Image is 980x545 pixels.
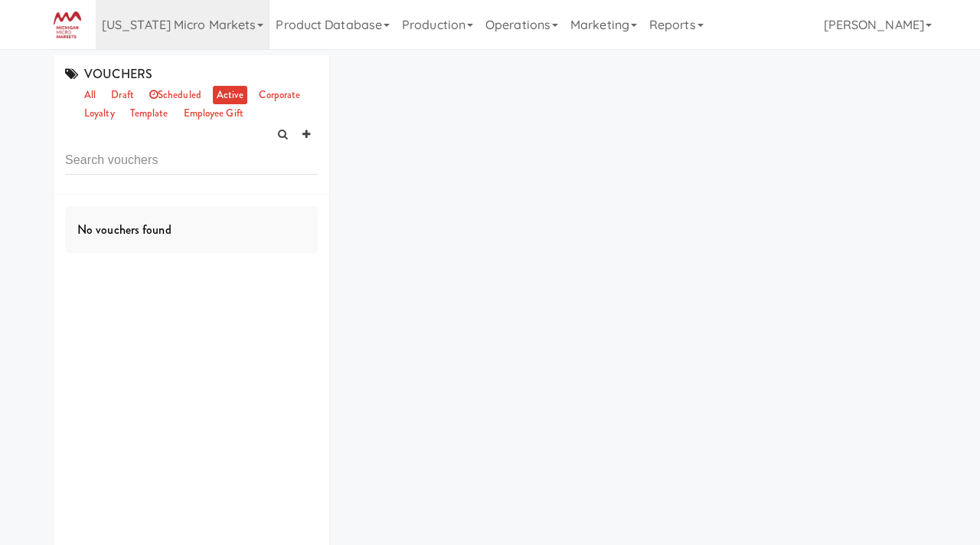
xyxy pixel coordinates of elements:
a: employee gift [180,104,247,123]
a: active [213,86,248,105]
a: scheduled [145,86,205,105]
a: draft [107,86,138,105]
a: all [80,86,100,105]
input: Search vouchers [65,146,318,175]
a: template [126,104,172,123]
a: corporate [255,86,304,105]
div: No vouchers found [65,206,318,254]
span: VOUCHERS [65,65,152,83]
a: loyalty [80,104,119,123]
img: Micromart [54,11,81,38]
